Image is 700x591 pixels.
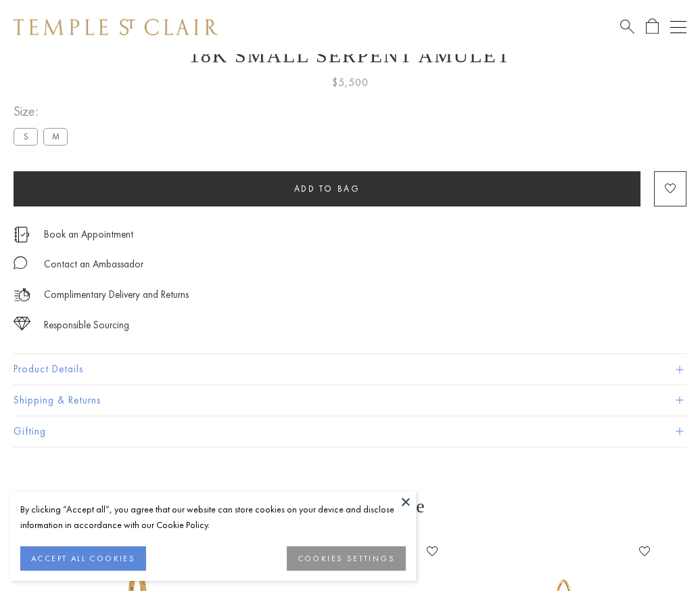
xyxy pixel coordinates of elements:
[14,100,73,123] span: Size:
[14,286,30,303] img: icon_delivery.svg
[332,74,369,91] span: $5,500
[14,416,686,447] button: Gifting
[14,171,640,206] button: Add to bag
[44,317,129,334] div: Responsible Sourcing
[20,546,146,571] button: ACCEPT ALL COOKIES
[14,19,218,35] img: Temple St. Clair
[14,128,38,145] label: S
[620,18,634,35] a: Search
[20,502,406,533] div: By clicking “Accept all”, you agree that our website can store cookies on your device and disclos...
[44,286,189,303] p: Complimentary Delivery and Returns
[287,546,406,571] button: COOKIES SETTINGS
[44,227,133,242] a: Book an Appointment
[14,227,30,242] img: icon_appointment.svg
[14,256,27,269] img: MessageIcon-01_2.svg
[646,18,659,35] a: Open Shopping Bag
[44,256,143,273] div: Contact an Ambassador
[294,183,360,194] span: Add to bag
[14,317,30,330] img: icon_sourcing.svg
[14,354,686,385] button: Product Details
[670,19,686,35] button: Open navigation
[43,128,68,145] label: M
[14,44,686,67] h1: 18K Small Serpent Amulet
[14,385,686,416] button: Shipping & Returns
